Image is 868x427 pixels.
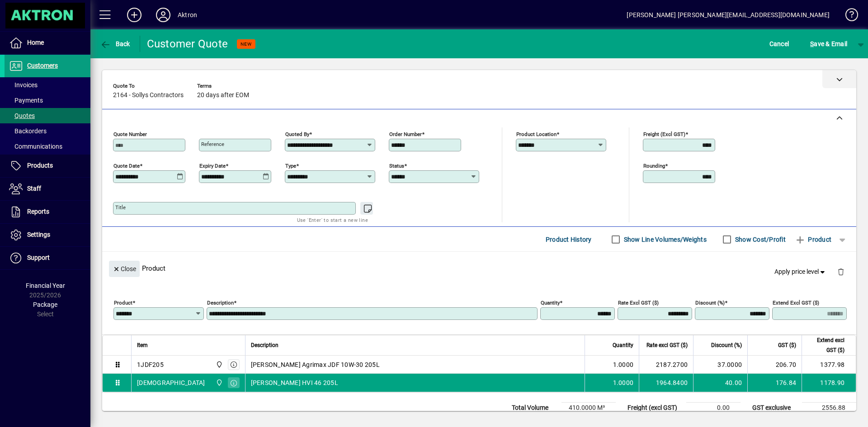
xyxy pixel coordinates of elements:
mat-label: Product [114,300,132,306]
td: 176.84 [747,374,802,392]
div: 1964.8400 [645,378,688,387]
mat-label: Status [389,163,404,169]
mat-label: Extend excl GST ($) [773,300,819,306]
span: Backorders [9,127,47,135]
td: 1377.98 [802,356,856,374]
span: 1.0000 [613,378,634,387]
span: Description [251,340,278,350]
span: Staff [27,185,41,192]
td: 0.00 [686,403,741,413]
mat-label: Rate excl GST ($) [618,300,659,306]
div: [DEMOGRAPHIC_DATA] [137,378,205,387]
span: Reports [27,208,49,215]
span: Support [27,254,50,261]
button: Delete [830,261,852,282]
span: Extend excl GST ($) [807,335,844,355]
mat-hint: Use 'Enter' to start a new line [297,215,368,225]
td: 37.0000 [693,356,747,374]
mat-label: Product location [516,131,557,137]
mat-label: Description [207,300,234,306]
button: Product History [542,231,595,248]
button: Cancel [767,36,792,52]
td: 410.0000 M³ [561,403,616,413]
label: Show Line Volumes/Weights [622,235,707,244]
span: Payments [9,97,43,104]
span: 2164 - Sollys Contractors [113,92,184,99]
div: [PERSON_NAME] [PERSON_NAME][EMAIL_ADDRESS][DOMAIN_NAME] [627,8,830,22]
a: Home [5,32,90,54]
span: Home [27,39,44,46]
span: Rate excl GST ($) [646,340,688,350]
button: Apply price level [771,264,830,280]
span: Invoices [9,81,38,89]
span: ave & Email [810,37,847,51]
a: Support [5,247,90,269]
span: Quantity [613,340,633,350]
button: Profile [149,7,178,23]
span: Back [100,40,130,47]
a: Invoices [5,77,90,93]
app-page-header-button: Close [107,264,142,272]
td: 1178.90 [802,374,856,392]
a: Staff [5,178,90,200]
mat-label: Title [115,204,126,211]
span: Quotes [9,112,35,119]
a: Payments [5,93,90,108]
span: Product [795,232,831,247]
span: Settings [27,231,50,238]
app-page-header-button: Delete [830,267,852,276]
td: 40.00 [693,374,747,392]
span: Item [137,340,148,350]
div: Customer Quote [147,37,228,51]
span: GST ($) [778,340,796,350]
span: Customers [27,62,58,69]
mat-label: Quoted by [285,131,309,137]
button: Add [120,7,149,23]
mat-label: Freight (excl GST) [643,131,685,137]
div: 2187.2700 [645,360,688,369]
span: Products [27,162,53,169]
mat-label: Order number [389,131,422,137]
button: Close [109,261,140,277]
span: Apply price level [774,267,827,277]
div: 1JDF205 [137,360,164,369]
span: NEW [241,41,252,47]
mat-label: Reference [201,141,224,147]
span: 20 days after EOM [197,92,249,99]
span: S [810,40,814,47]
a: Products [5,155,90,177]
button: Back [98,36,132,52]
span: Discount (%) [711,340,742,350]
a: Backorders [5,123,90,139]
mat-label: Rounding [643,163,665,169]
mat-label: Expiry date [199,163,226,169]
span: Product History [546,232,592,247]
span: 1.0000 [613,360,634,369]
a: Communications [5,139,90,154]
a: Reports [5,201,90,223]
mat-label: Quantity [541,300,560,306]
label: Show Cost/Profit [733,235,786,244]
span: Cancel [769,37,789,51]
span: Central [213,360,224,370]
td: 206.70 [747,356,802,374]
mat-label: Quote date [113,163,140,169]
mat-label: Type [285,163,296,169]
a: Quotes [5,108,90,123]
mat-label: Quote number [113,131,147,137]
span: [PERSON_NAME] HVI 46 205L [251,378,338,387]
button: Save & Email [806,36,852,52]
span: Close [113,262,136,277]
td: GST exclusive [748,403,802,413]
div: Product [102,252,856,285]
td: Total Volume [507,403,561,413]
app-page-header-button: Back [90,36,140,52]
td: 2556.88 [802,403,856,413]
span: Package [33,301,57,308]
span: Central [213,378,224,388]
button: Product [790,231,836,248]
span: Financial Year [26,282,65,289]
span: [PERSON_NAME] Agrimax JDF 10W-30 205L [251,360,380,369]
div: Aktron [178,8,197,22]
mat-label: Discount (%) [695,300,725,306]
